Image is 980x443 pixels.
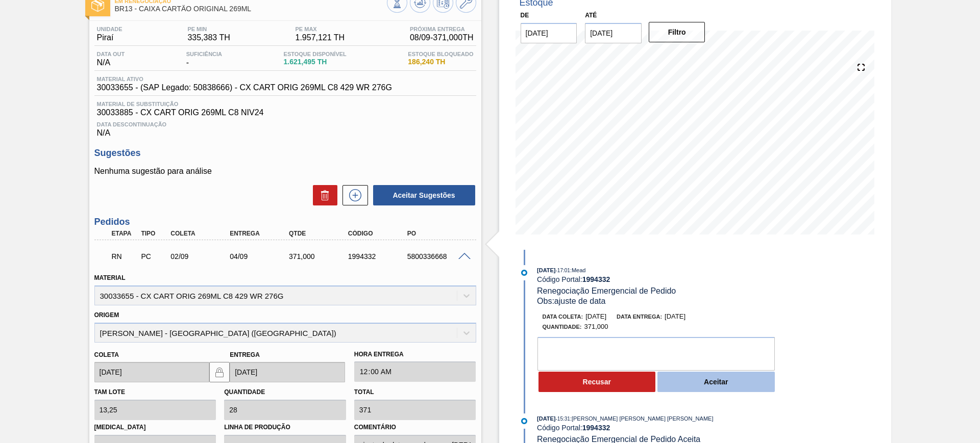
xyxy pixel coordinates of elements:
[556,416,570,422] span: - 15:31
[543,324,582,330] span: Quantidade :
[286,230,353,237] div: Qtde
[97,101,474,107] span: Material de Substituição
[410,26,474,32] span: Próxima Entrega
[284,58,347,66] span: 1.621,495 TH
[97,51,125,57] span: Data out
[230,351,260,358] label: Entrega
[354,420,476,435] label: Comentário
[408,58,473,66] span: 186,240 TH
[538,372,656,392] button: Recusar
[186,51,222,57] span: Suficiência
[537,297,605,305] span: Obs: ajuste de data
[94,217,476,227] h3: Pedidos
[94,311,119,319] label: Origem
[109,245,140,268] div: Em renegociação
[295,26,345,32] span: PE MAX
[97,121,474,127] span: Data Descontinuação
[537,415,555,422] span: [DATE]
[354,388,374,396] label: Total
[521,270,527,276] img: atual
[94,362,210,382] input: dd/mm/yyyy
[115,5,387,13] span: BR13 - CAIXA CARTÃO ORIGINAL 269ML
[665,312,685,320] span: [DATE]
[521,418,527,424] img: atual
[657,372,775,392] button: Aceitar
[94,274,126,281] label: Material
[187,33,230,42] span: 335,383 TH
[521,12,529,19] label: De
[584,323,608,330] span: 371,000
[227,230,293,237] div: Entrega
[408,51,473,57] span: Estoque Bloqueado
[94,148,476,159] h3: Sugestões
[168,230,234,237] div: Coleta
[230,362,345,382] input: dd/mm/yyyy
[405,230,471,237] div: PO
[570,415,714,422] span: : [PERSON_NAME] [PERSON_NAME] [PERSON_NAME]
[286,252,353,260] div: 371,000
[582,424,610,432] strong: 1994332
[354,347,476,362] label: Hora Entrega
[585,312,606,320] span: [DATE]
[94,420,216,435] label: [MEDICAL_DATA]
[94,167,476,176] p: Nenhuma sugestão para análise
[556,268,570,273] span: - 17:01
[97,26,122,32] span: Unidade
[97,76,392,82] span: Material ativo
[346,252,412,260] div: 1994332
[224,388,265,396] label: Quantidade
[585,12,597,19] label: Até
[187,26,230,32] span: PE MIN
[94,51,128,67] div: N/A
[405,252,471,260] div: 5800336668
[521,23,577,43] input: dd/mm/yyyy
[227,252,293,260] div: 04/09/2025
[224,420,346,435] label: Linha de Produção
[213,366,226,378] img: locked
[138,230,169,237] div: Tipo
[537,275,779,283] div: Código Portal:
[112,252,137,260] p: RN
[570,267,586,273] span: : Mead
[94,388,125,396] label: Tam lote
[138,252,169,260] div: Pedido de Compra
[346,230,412,237] div: Código
[537,424,779,432] div: Código Portal:
[284,51,347,57] span: Estoque Disponível
[537,267,555,273] span: [DATE]
[585,23,642,43] input: dd/mm/yyyy
[368,184,476,206] div: Aceitar Sugestões
[209,362,230,382] button: locked
[97,83,392,92] span: 30033655 - (SAP Legado: 50838666) - CX CART ORIG 269ML C8 429 WR 276G
[109,230,140,237] div: Etapa
[97,33,122,42] span: Piraí
[308,185,337,205] div: Excluir Sugestões
[543,314,583,320] span: Data coleta:
[410,33,474,42] span: 08/09 - 371,000 TH
[373,185,475,205] button: Aceitar Sugestões
[337,185,368,205] div: Nova sugestão
[582,275,610,283] strong: 1994332
[97,108,474,117] span: 30033885 - CX CART ORIG 269ML C8 NIV24
[168,252,234,260] div: 02/09/2025
[184,51,225,67] div: -
[649,22,705,42] button: Filtro
[295,33,345,42] span: 1.957,121 TH
[94,351,119,358] label: Coleta
[617,314,662,320] span: Data entrega:
[537,286,676,295] span: Renegociação Emergencial de Pedido
[94,117,476,138] div: N/A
